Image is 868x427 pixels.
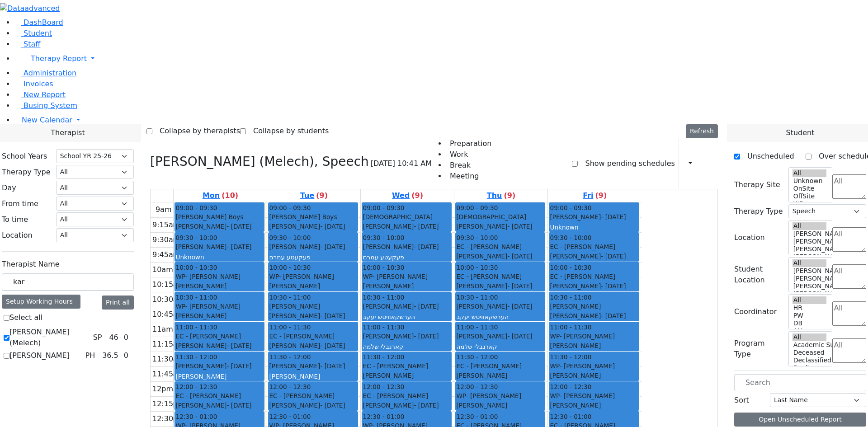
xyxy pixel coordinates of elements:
div: [PERSON_NAME] [175,222,264,231]
span: - [DATE] [226,402,251,409]
span: 12:30 - 01:00 [269,412,311,421]
div: 36.5 [100,350,120,361]
div: Unknown [175,253,264,262]
span: 10:00 - 10:30 [550,263,591,272]
div: 11am [151,324,175,335]
span: - [DATE] [414,402,439,409]
label: (9) [411,190,423,201]
option: [PERSON_NAME] 4 [793,275,827,282]
a: New Report [14,90,66,99]
span: 09:00 - 09:30 [175,203,217,212]
span: WP- [PERSON_NAME] [PERSON_NAME] [550,391,638,410]
span: 11:30 - 12:00 [269,352,311,361]
span: 10:30 - 11:00 [175,293,217,302]
span: EC - [PERSON_NAME] [175,332,241,341]
li: Break [446,160,491,171]
span: - [DATE] [320,223,345,230]
textarea: Search [832,301,866,326]
label: Coordinator [734,306,777,317]
textarea: Search [832,174,866,199]
div: Report [696,156,701,171]
span: 12:00 - 12:30 [175,382,217,391]
li: Meeting [446,171,491,182]
span: Busing System [24,101,77,110]
span: EC - [PERSON_NAME] [363,391,428,400]
span: 09:00 - 09:30 [456,203,498,212]
div: [PERSON_NAME] [269,361,357,371]
label: [PERSON_NAME] (Melech) [9,327,90,348]
span: 11:30 - 12:00 [363,352,404,361]
label: From time [2,198,38,209]
span: WP- [PERSON_NAME] [PERSON_NAME] [550,361,638,380]
span: - [DATE] [414,333,439,340]
div: [PERSON_NAME] [550,380,638,389]
button: Refresh [686,124,718,138]
div: קארנבלי שלמה [363,342,451,351]
div: [PERSON_NAME] [175,401,264,410]
span: 09:00 - 09:30 [269,203,311,212]
button: Open Unscheduled Report [734,413,866,427]
a: September 30, 2025 [298,189,330,202]
option: [PERSON_NAME] 5 [793,230,827,238]
a: Busing System [14,101,77,110]
div: 0 [122,332,130,343]
div: Setup [704,156,709,171]
span: WP- [PERSON_NAME] [PERSON_NAME] [456,391,544,410]
textarea: Search [832,338,866,363]
a: September 29, 2025 [201,189,240,202]
div: 9:15am [151,220,182,230]
span: EC - [PERSON_NAME] [363,361,428,371]
span: 10:30 - 11:00 [456,293,498,302]
span: 12:30 - 01:00 [456,412,498,421]
label: Sort [734,395,749,406]
span: Therapy Report [31,54,87,63]
span: 12:00 - 12:30 [363,382,404,391]
span: - [DATE] [507,282,532,290]
span: 09:00 - 09:30 [363,203,404,212]
div: [PERSON_NAME] [363,242,451,251]
span: EC - [PERSON_NAME] [550,272,615,281]
option: All [793,222,827,230]
div: 10:15am [151,279,187,290]
span: 10:00 - 10:30 [175,263,217,272]
span: Administration [24,69,76,77]
span: 11:30 - 12:00 [456,352,498,361]
span: New Report [24,90,66,99]
span: - [DATE] [601,253,626,260]
input: Search [2,273,134,291]
option: Declassified [793,357,827,364]
span: Therapist [51,127,85,138]
div: [PERSON_NAME] [456,252,544,261]
label: Therapy Type [2,167,51,178]
label: (9) [316,190,328,201]
div: [PERSON_NAME] [269,401,357,410]
div: PH [81,350,99,361]
div: [PERSON_NAME] [363,302,451,311]
span: 12:30 - 01:00 [363,412,404,421]
option: WP [793,200,827,208]
div: פעקעטע עמרם [363,253,451,262]
div: SP [90,332,106,343]
span: EC - [PERSON_NAME] [269,332,335,341]
label: (9) [504,190,515,201]
span: [DATE] 10:41 AM [371,158,432,169]
div: [DEMOGRAPHIC_DATA][PERSON_NAME] [363,212,451,231]
a: DashBoard [14,18,63,27]
span: - [DATE] [414,223,439,230]
label: Show pending schedules [578,156,675,171]
div: [PERSON_NAME] [456,282,544,291]
div: [PERSON_NAME] [550,311,638,320]
label: Student Location [734,264,783,286]
div: קארנבלי שלמה [456,342,544,351]
div: 12pm [151,384,175,394]
span: [PERSON_NAME] Boys [175,212,243,221]
div: [PERSON_NAME] [269,311,357,320]
label: Therapy Type [734,206,783,217]
label: Location [734,232,765,243]
span: 11:00 - 11:30 [175,323,217,332]
span: EC - [PERSON_NAME] [456,361,522,371]
span: - [DATE] [226,362,251,370]
span: 09:30 - 10:00 [175,233,217,242]
span: EC - [PERSON_NAME] [456,242,522,251]
label: Day [2,183,16,193]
